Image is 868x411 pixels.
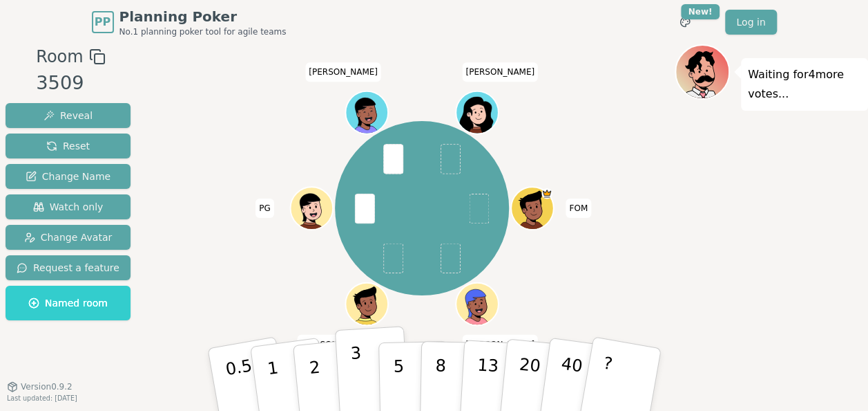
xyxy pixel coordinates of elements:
[6,103,131,128] button: Reveal
[541,188,552,199] span: FOM is the host
[347,284,387,325] button: Click to change your avatar
[21,381,73,392] span: Version 0.9.2
[28,296,108,310] span: Named room
[6,194,131,219] button: Watch only
[673,10,697,35] button: New!
[36,69,105,98] div: 3509
[6,225,131,250] button: Change Avatar
[26,170,110,183] span: Change Name
[462,335,538,354] span: Click to change your name
[33,200,104,214] span: Watch only
[6,255,131,280] button: Request a feature
[44,109,93,122] span: Reveal
[7,394,77,402] span: Last updated: [DATE]
[92,7,287,37] a: PPPlanning PokerNo.1 planning poker tool for agile teams
[46,139,90,153] span: Reset
[119,7,287,26] span: Planning Poker
[6,134,131,158] button: Reset
[725,10,776,35] a: Log in
[6,164,131,189] button: Change Name
[566,199,591,218] span: Click to change your name
[305,62,381,82] span: Click to change your name
[36,44,83,69] span: Room
[255,199,274,218] span: Click to change your name
[119,26,287,37] span: No.1 planning poker tool for agile teams
[748,65,861,104] p: Waiting for 4 more votes...
[95,14,110,30] span: PP
[24,230,113,244] span: Change Avatar
[462,62,538,82] span: Click to change your name
[7,381,73,392] button: Version0.9.2
[6,286,131,320] button: Named room
[17,261,119,275] span: Request a feature
[681,4,720,19] div: New!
